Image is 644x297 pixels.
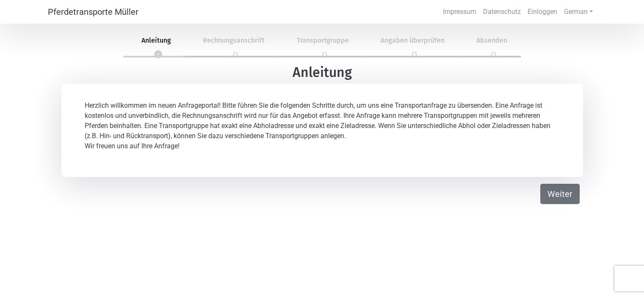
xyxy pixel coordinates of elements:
[561,3,596,20] a: German
[287,36,359,44] span: Transportgruppe
[193,36,275,44] span: Rechnungsanschrift
[524,3,561,20] a: Einloggen
[466,36,517,44] span: Absenden
[48,3,138,20] a: Pferdetransporte Müller
[61,84,583,177] div: Herzlich willkommen im neuen Anfrageportal! Bitte führen Sie die folgenden Schritte durch, um uns...
[439,3,480,20] a: Impressum
[85,141,560,151] p: Wir freuen uns auf Ihre Anfrage!
[370,36,455,44] span: Angaben überprüfen
[480,3,524,20] a: Datenschutz
[540,184,580,204] button: Weiter
[131,36,181,44] span: Anleitung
